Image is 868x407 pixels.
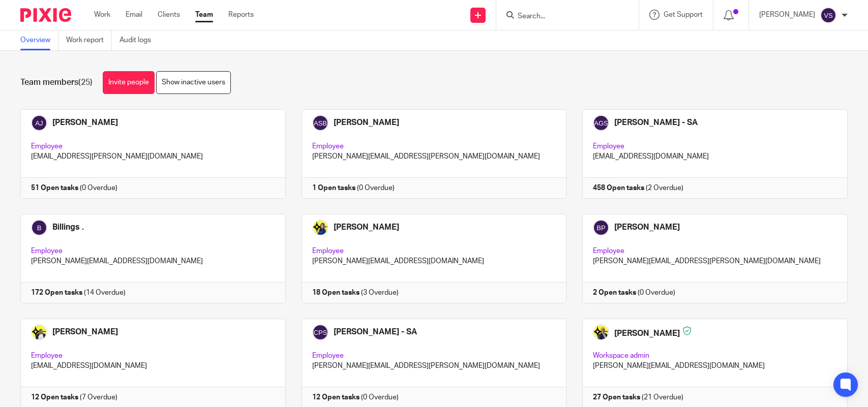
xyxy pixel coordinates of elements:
a: Invite people [103,71,155,94]
a: Reports [228,10,254,20]
h1: Team members [20,77,93,88]
a: Email [126,10,142,20]
span: (25) [78,78,93,86]
span: Get Support [664,11,703,18]
a: Show inactive users [156,71,231,94]
a: Clients [158,10,180,20]
img: Pixie [20,8,71,22]
input: Search [517,12,608,21]
a: Work [94,10,110,20]
p: [PERSON_NAME] [759,10,815,20]
a: Audit logs [119,30,159,50]
a: Work report [66,30,112,50]
a: Team [195,10,213,20]
img: svg%3E [820,7,836,23]
a: Overview [20,30,58,50]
